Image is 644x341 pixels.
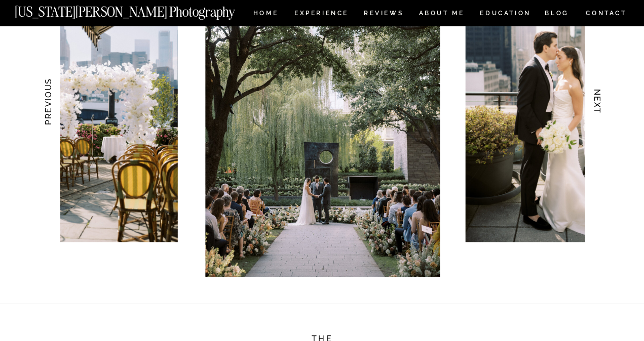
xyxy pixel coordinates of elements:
[479,10,532,19] a: EDUCATION
[419,10,465,19] a: ABOUT ME
[585,8,627,19] a: CONTACT
[15,5,269,14] a: [US_STATE][PERSON_NAME] Photography
[364,10,402,19] a: REVIEWS
[42,70,53,134] h3: PREVIOUS
[294,10,348,19] a: Experience
[251,10,280,19] a: HOME
[545,10,569,19] a: BLOG
[592,70,602,134] h3: NEXT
